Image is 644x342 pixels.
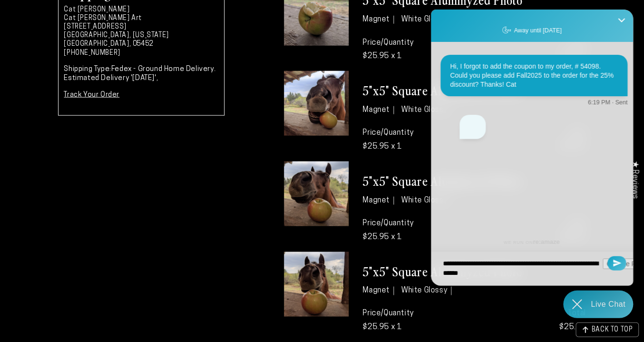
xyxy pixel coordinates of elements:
[401,16,452,24] li: White Glossy
[64,49,218,58] li: [PHONE_NUMBER]
[401,106,452,115] li: White Glossy
[64,14,218,23] li: Cat [PERSON_NAME] Art
[64,6,130,13] strong: Cat [PERSON_NAME]
[363,36,467,64] p: Price/Quantity $25.95 x 1
[363,106,394,115] li: Magnet
[591,291,626,318] div: Contact Us Directly
[64,65,218,83] p: Fedex - Ground Home Delivery. Estimated Delivery '[DATE]',
[64,91,120,99] a: Track Your Order
[64,66,111,73] strong: Shipping Type:
[613,10,631,32] button: Close Shoutbox
[363,173,586,189] h3: 5"x5" Square Aluminyzed Photo
[482,307,586,335] p: $25.95
[431,10,634,286] iframe: Re:amaze Chat
[64,31,218,40] li: [GEOGRAPHIC_DATA], [US_STATE]
[64,23,218,31] li: [STREET_ADDRESS]
[363,287,394,295] li: Magnet
[363,126,467,154] p: Price/Quantity $25.95 x 1
[401,197,452,205] li: White Glossy
[363,83,586,99] h3: 5"x5" Square Aluminyzed Photo
[592,327,633,333] span: BACK TO TOP
[284,71,349,136] img: 5"x5" Square White Glossy Aluminyzed Photo - Magnet / None
[363,16,394,24] li: Magnet
[284,252,349,317] img: 5"x5" Square White Glossy Aluminyzed Photo - Magnet / None
[363,197,394,205] li: Magnet
[401,287,452,295] li: White Glossy
[64,40,218,49] li: [GEOGRAPHIC_DATA], 05452
[363,217,467,244] p: Price/Quantity $25.95 x 1
[363,264,586,280] h3: 5"x5" Square Aluminyzed Photo
[363,307,467,335] p: Price/Quantity $25.95 x 1
[626,153,644,206] div: Click to open Judge.me floating reviews tab
[564,291,634,318] div: Chat widget toggle
[284,161,349,226] img: 5"x5" Square White Glossy Aluminyzed Photo - Magnet / None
